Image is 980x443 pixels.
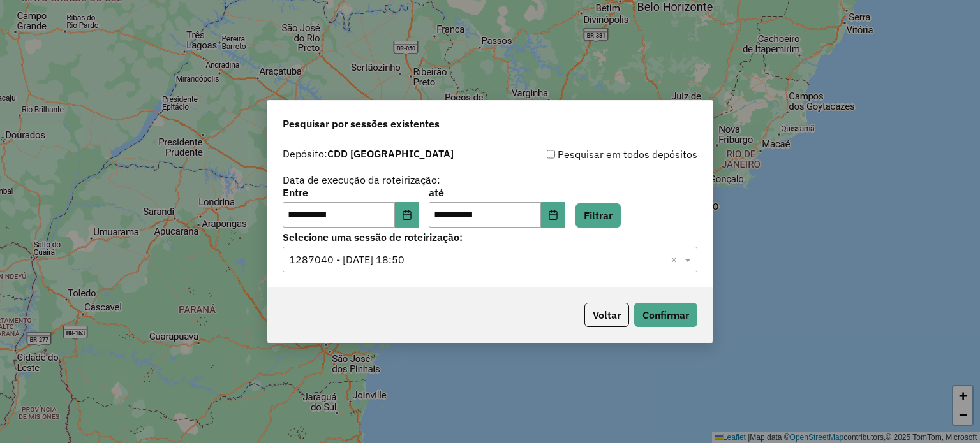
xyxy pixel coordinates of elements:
label: até [429,185,565,200]
button: Choose Date [395,202,419,228]
label: Depósito: [283,146,454,161]
button: Filtrar [575,203,621,228]
label: Entre [283,185,419,200]
strong: CDD [GEOGRAPHIC_DATA] [327,147,454,160]
label: Selecione uma sessão de roteirização: [283,229,697,245]
span: Clear all [671,252,681,267]
button: Voltar [584,303,629,327]
span: Pesquisar por sessões existentes [283,116,440,131]
label: Data de execução da roteirização: [283,172,440,187]
button: Confirmar [634,303,697,327]
button: Choose Date [541,202,565,228]
div: Pesquisar em todos depósitos [490,147,697,162]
